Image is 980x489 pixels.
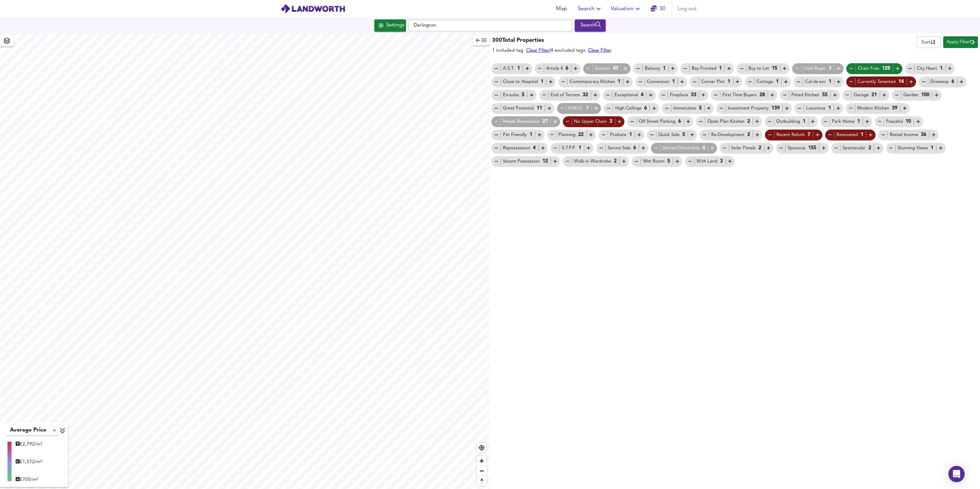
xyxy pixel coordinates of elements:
[651,4,666,14] a: 30
[409,20,572,31] input: Enter a location...
[16,441,42,448] div: £ 2,792/m²
[280,4,345,14] img: logo
[576,21,604,30] div: Search
[575,2,605,16] button: Search
[943,36,978,48] button: Apply Filter
[16,458,42,465] div: £ 1,572/m²
[588,48,611,53] a: Clear Filter
[477,456,487,466] button: Zoom in
[6,425,59,436] div: Average Price
[16,476,42,483] div: £ 705/m²
[386,21,404,30] div: Settings
[553,4,570,14] span: Map
[677,4,697,14] span: Log out
[492,47,611,54] div: 1 included tag | 4 excluded tags
[575,19,606,32] div: Run Your Search
[374,19,406,32] div: Click to configure Search Settings
[526,48,550,53] a: Clear Filter
[647,2,669,16] button: 30
[947,38,975,46] span: Apply Filter
[477,466,487,476] button: Zoom out
[675,2,700,16] button: Log out
[917,36,941,48] div: Sort
[948,466,965,482] div: Open Intercom Messenger
[608,2,644,16] button: Valuation
[611,4,642,14] span: Valuation
[551,2,572,16] button: Map
[477,476,487,486] button: Reset bearing to north
[575,19,606,32] button: Search
[578,4,603,14] span: Search
[477,443,487,453] button: Find my location
[492,37,611,45] h3: 300 Total Properties
[374,19,406,32] button: Settings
